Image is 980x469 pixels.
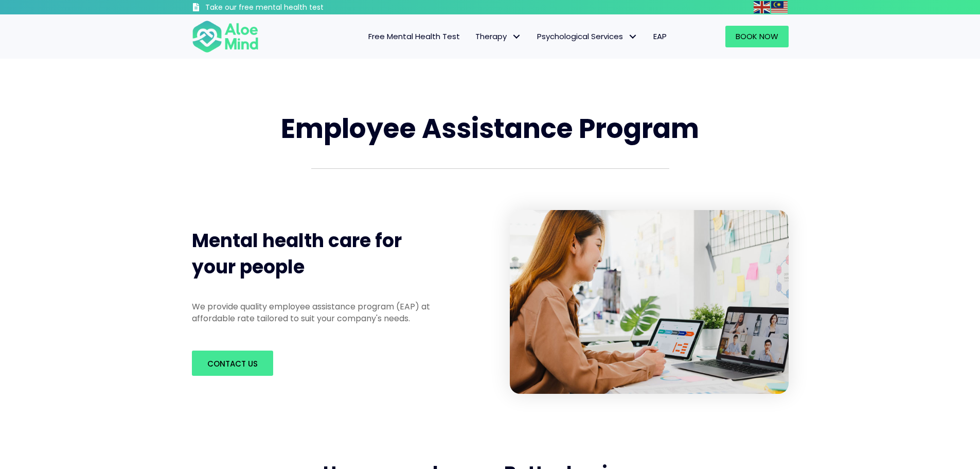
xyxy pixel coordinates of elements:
h3: Take our free mental health test [205,3,379,13]
a: Psychological ServicesPsychological Services: submenu [529,26,646,47]
img: ms [771,1,788,13]
img: asian-laptop-talk-colleague [510,210,789,394]
span: EAP [653,31,667,42]
a: EAP [646,26,674,47]
img: Aloe mind Logo [192,20,259,54]
span: Book Now [736,31,778,42]
a: Take our free mental health test [192,3,379,14]
span: Contact us [207,358,258,369]
a: English [754,1,771,13]
a: Malay [771,1,789,13]
span: Free Mental Health Test [368,31,460,42]
span: Therapy: submenu [509,29,524,44]
span: Therapy [475,31,522,42]
nav: Menu [272,26,674,47]
a: Contact us [192,351,273,376]
span: Employee Assistance Program [281,110,699,147]
span: Psychological Services: submenu [626,29,640,44]
a: Book Now [725,26,789,47]
p: We provide quality employee assistance program (EAP) at affordable rate tailored to suit your com... [192,301,448,324]
span: Mental health care for your people [192,228,402,280]
a: TherapyTherapy: submenu [468,26,529,47]
a: Free Mental Health Test [361,26,468,47]
span: Psychological Services [537,31,638,42]
img: en [754,1,770,13]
